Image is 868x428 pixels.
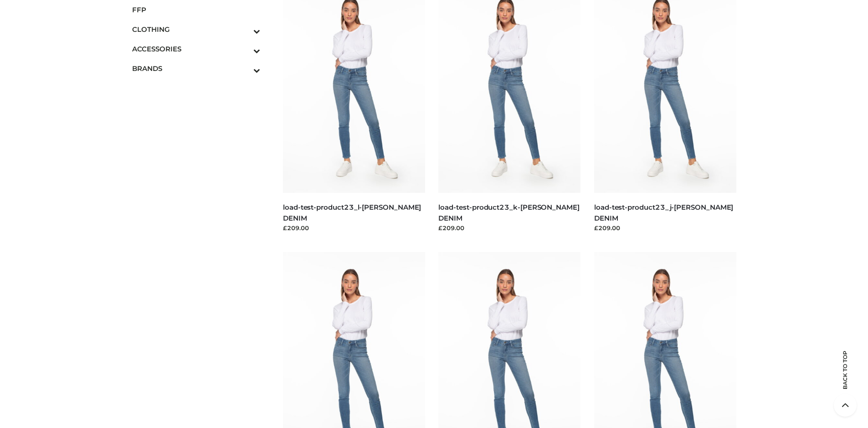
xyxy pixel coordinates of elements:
div: £209.00 [283,223,425,232]
a: load-test-product23_k-[PERSON_NAME] DENIM [438,203,579,222]
a: ACCESSORIESToggle Submenu [132,39,261,59]
a: load-test-product23_j-[PERSON_NAME] DENIM [594,203,733,222]
span: FFP [132,5,261,15]
button: Toggle Submenu [228,20,260,39]
div: £209.00 [438,223,580,232]
a: CLOTHINGToggle Submenu [132,20,261,39]
span: CLOTHING [132,24,261,35]
button: Toggle Submenu [228,59,260,78]
span: BRANDS [132,63,261,74]
a: load-test-product23_l-[PERSON_NAME] DENIM [283,203,421,222]
button: Toggle Submenu [228,39,260,59]
a: BRANDSToggle Submenu [132,59,261,78]
div: £209.00 [594,223,736,232]
span: Back to top [834,367,857,389]
span: ACCESSORIES [132,44,261,54]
